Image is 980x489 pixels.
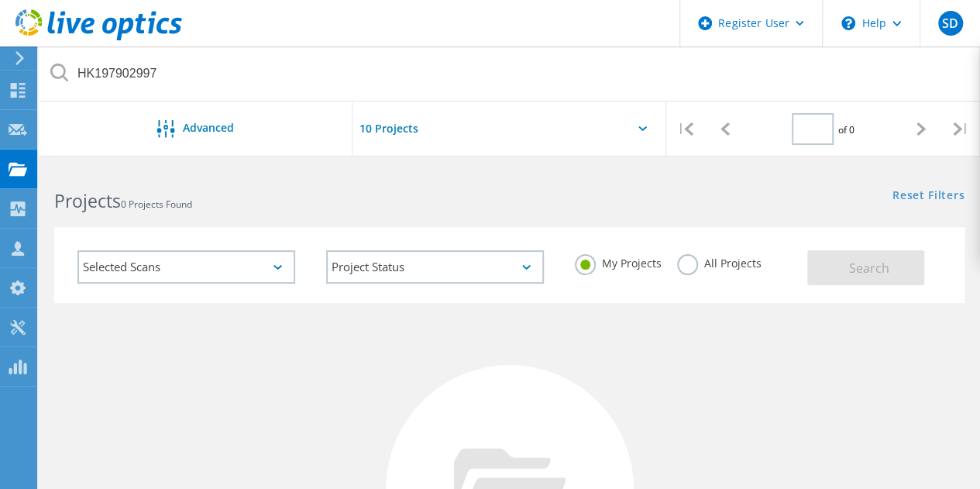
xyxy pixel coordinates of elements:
[841,16,855,30] svg: \n
[666,102,706,157] div: |
[837,123,854,136] span: of 0
[15,33,182,43] a: Live Optics Dashboard
[121,198,192,211] span: 0 Projects Found
[942,17,958,29] span: SD
[183,122,234,133] span: Advanced
[54,188,121,213] b: Projects
[807,250,924,285] button: Search
[575,254,662,269] label: My Projects
[940,102,980,157] div: |
[849,260,889,277] span: Search
[326,250,544,284] div: Project Status
[77,250,295,284] div: Selected Scans
[677,254,762,269] label: All Projects
[892,190,965,203] a: Reset Filters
